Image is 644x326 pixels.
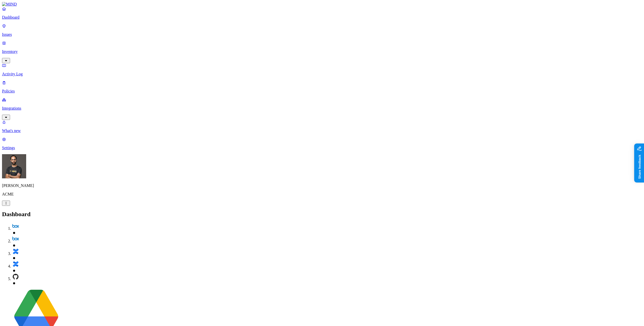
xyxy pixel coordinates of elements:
[2,80,642,93] a: Policies
[2,49,642,54] p: Inventory
[12,235,19,242] img: svg%3e
[2,211,642,218] h2: Dashboard
[2,154,26,178] img: Ohad Abarbanel
[2,192,642,197] p: ACME
[12,248,19,255] img: svg%3e
[2,128,642,133] p: What's new
[2,63,642,76] a: Activity Log
[2,97,642,119] a: Integrations
[2,120,642,133] a: What's new
[2,137,642,150] a: Settings
[12,273,19,280] img: svg%3e
[2,24,642,37] a: Issues
[12,223,19,230] img: svg%3e
[2,32,642,37] p: Issues
[2,2,17,7] img: MIND
[2,146,642,150] p: Settings
[2,89,642,93] p: Policies
[2,106,642,111] p: Integrations
[2,41,642,62] a: Inventory
[2,7,642,20] a: Dashboard
[2,15,642,20] p: Dashboard
[12,260,19,268] img: svg%3e
[2,72,642,76] p: Activity Log
[2,2,642,7] a: MIND
[2,183,642,188] p: [PERSON_NAME]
